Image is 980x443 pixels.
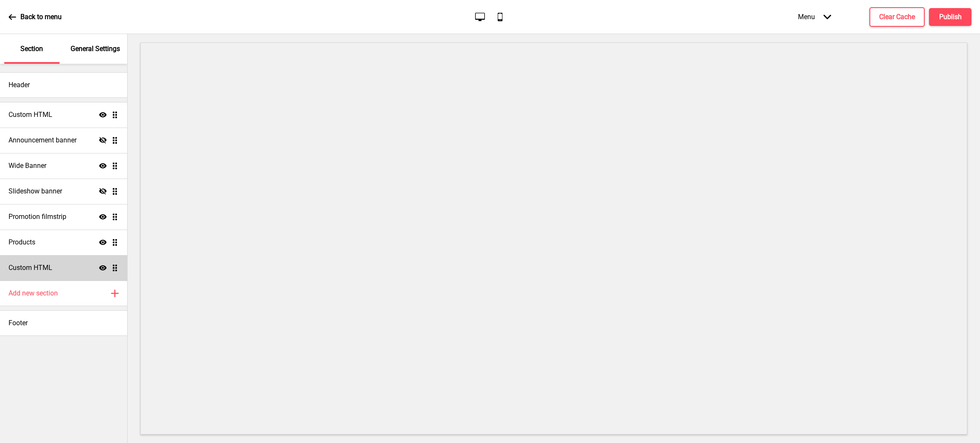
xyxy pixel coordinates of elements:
[20,12,62,22] p: Back to menu
[9,161,46,170] h4: Wide Banner
[9,318,28,328] h4: Footer
[869,7,925,27] button: Clear Cache
[929,8,971,26] button: Publish
[879,12,915,22] h4: Clear Cache
[20,44,43,54] p: Section
[71,44,120,54] p: General Settings
[9,136,77,145] h4: Announcement banner
[9,263,52,273] h4: Custom HTML
[9,187,62,196] h4: Slideshow banner
[9,212,66,221] h4: Promotion filmstrip
[9,110,52,119] h4: Custom HTML
[9,80,30,90] h4: Header
[789,4,840,29] div: Menu
[9,238,35,247] h4: Products
[939,12,962,22] h4: Publish
[9,6,62,28] a: Back to menu
[9,289,58,298] h4: Add new section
